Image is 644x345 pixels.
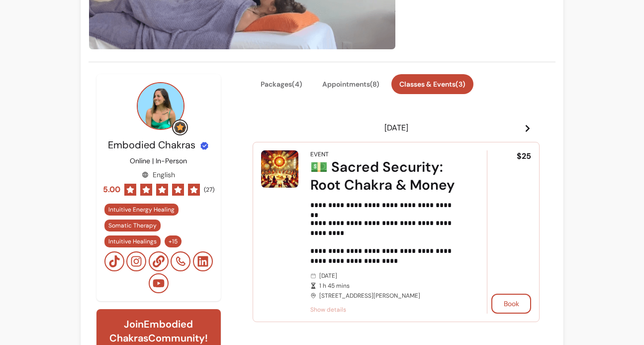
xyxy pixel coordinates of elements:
[517,150,531,162] span: $25
[104,317,213,345] h6: Join Embodied Chakras Community!
[130,156,187,166] p: Online | In-Person
[391,74,473,94] button: Classes & Events(3)
[491,294,531,314] button: Book
[108,237,157,245] span: Intuitive Healings
[253,74,310,94] button: Packages(4)
[167,237,180,245] span: + 15
[310,150,329,158] div: Event
[108,206,175,214] span: Intuitive Energy Healing
[108,222,157,230] span: Somatic Therapy
[108,138,195,151] span: Embodied Chakras
[142,170,175,180] div: English
[314,74,387,94] button: Appointments(8)
[174,121,186,133] img: Grow
[253,118,540,138] header: [DATE]
[103,184,120,196] span: 5.00
[319,282,459,290] span: 1 h 45 mins
[310,158,459,194] div: 💵 Sacred Security: Root Chakra & Money
[310,306,459,314] span: Show details
[310,272,459,300] div: [DATE] [STREET_ADDRESS][PERSON_NAME]
[137,82,184,130] img: Provider image
[261,150,298,188] img: 💵 Sacred Security: Root Chakra & Money
[204,186,214,194] span: ( 27 )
